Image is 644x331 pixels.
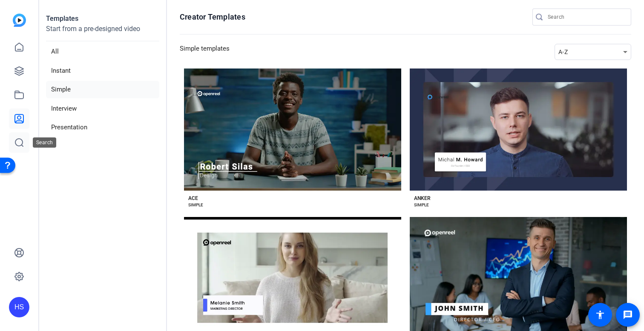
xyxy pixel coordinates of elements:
strong: Templates [46,14,78,23]
li: All [46,43,159,60]
div: SIMPLE [414,202,429,208]
p: Start from a pre-designed video [46,24,159,41]
li: Presentation [46,119,159,136]
span: A-Z [558,49,568,55]
button: Template image [184,68,401,191]
div: ANKER [414,195,431,202]
div: Search [33,137,56,148]
div: HS [9,297,29,317]
mat-icon: message [623,310,633,320]
button: Template image [410,68,627,191]
h3: Simple templates [180,44,230,60]
img: blue-gradient.svg [13,14,26,27]
li: Simple [46,81,159,98]
li: Interview [46,100,159,117]
input: Search [548,12,624,22]
div: ACE [188,195,198,202]
div: SIMPLE [188,202,203,208]
h1: Creator Templates [180,12,245,22]
li: Instant [46,62,159,80]
mat-icon: accessibility [595,310,605,320]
